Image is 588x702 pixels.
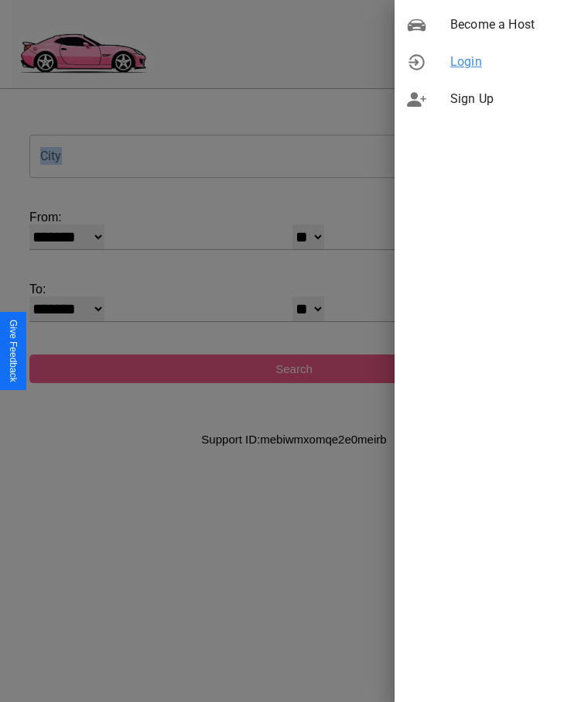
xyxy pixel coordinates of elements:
span: Sign Up [450,90,576,108]
div: Login [395,43,588,80]
span: Login [450,53,576,71]
span: Become a Host [450,15,576,34]
div: Give Feedback [8,320,19,382]
div: Sign Up [395,80,588,118]
div: Become a Host [395,6,588,43]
